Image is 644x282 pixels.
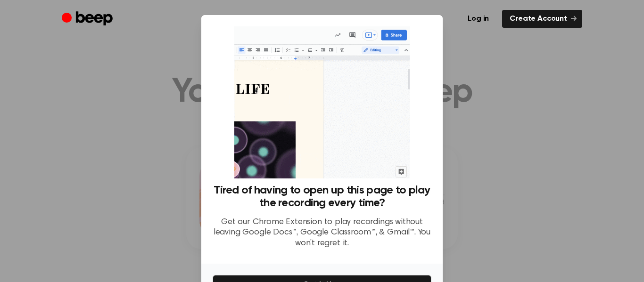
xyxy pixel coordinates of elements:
img: Beep extension in action [234,26,409,178]
a: Log in [460,10,496,28]
a: Beep [62,10,115,28]
a: Create Account [502,10,582,28]
h3: Tired of having to open up this page to play the recording every time? [213,184,431,209]
p: Get our Chrome Extension to play recordings without leaving Google Docs™, Google Classroom™, & Gm... [213,217,431,249]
